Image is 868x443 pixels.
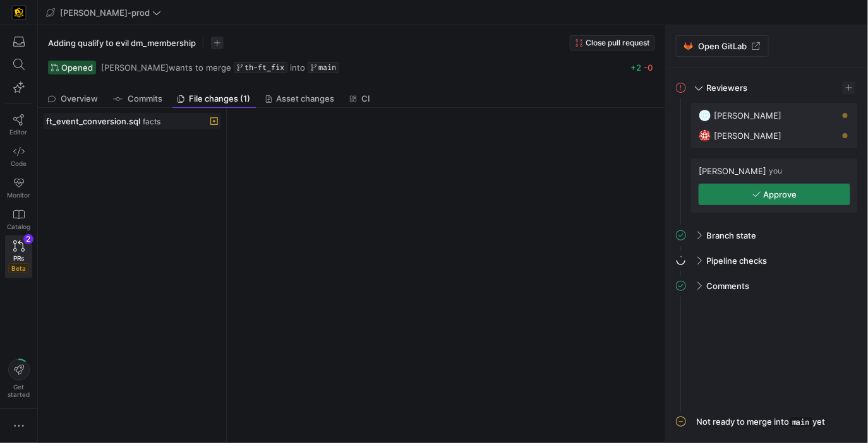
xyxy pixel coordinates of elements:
[630,62,641,73] span: +2
[5,172,32,204] a: Monitor
[570,35,655,50] button: Close pull request
[5,141,32,172] a: Code
[699,166,766,176] span: [PERSON_NAME]
[5,235,32,278] a: PRsBeta2
[60,8,150,18] span: [PERSON_NAME]-prod
[706,83,747,93] span: Reviewers
[699,184,850,205] button: Approve
[8,383,30,398] span: Get started
[234,62,287,73] a: th-ft_fix
[789,416,813,428] span: main
[714,131,781,141] span: [PERSON_NAME]
[8,263,29,273] span: Beta
[361,95,370,103] span: CI
[143,117,160,126] span: facts
[5,354,32,403] button: Getstarted
[698,41,747,51] span: Open GitLab
[128,95,162,103] span: Commits
[769,167,782,175] span: you
[5,109,32,141] a: Editor
[244,63,284,72] span: th-ft_fix
[676,78,858,98] mat-expansion-panel-header: Reviewers
[7,191,30,199] span: Monitor
[308,62,339,73] a: main
[714,110,781,121] span: [PERSON_NAME]
[10,128,28,136] span: Editor
[23,234,33,244] div: 2
[706,230,756,240] span: Branch state
[46,116,140,126] span: ft_event_conversion.sql
[586,38,649,47] span: Close pull request
[676,411,858,433] mat-expansion-panel-header: Not ready to merge intomainyet
[290,62,305,73] span: into
[644,62,653,73] span: -0
[676,225,858,245] mat-expansion-panel-header: Branch state
[277,95,335,103] span: Asset changes
[696,416,826,428] div: Not ready to merge into yet
[13,6,25,19] img: https://storage.googleapis.com/y42-prod-data-exchange/images/uAsz27BndGEK0hZWDFeOjoxA7jCwgK9jE472...
[764,189,797,199] span: Approve
[676,276,858,296] mat-expansion-panel-header: Comments
[706,281,749,291] span: Comments
[43,113,221,129] button: ft_event_conversion.sqlfacts
[13,254,24,262] span: PRs
[5,204,32,235] a: Catalog
[101,62,169,73] span: [PERSON_NAME]
[43,4,164,21] button: [PERSON_NAME]-prod
[676,103,858,225] div: Reviewers
[676,251,858,271] mat-expansion-panel-header: Pipeline checks
[101,62,231,73] span: wants to merge
[676,35,769,57] a: Open GitLab
[61,62,93,73] span: Opened
[61,95,98,103] span: Overview
[5,2,32,23] a: https://storage.googleapis.com/y42-prod-data-exchange/images/uAsz27BndGEK0hZWDFeOjoxA7jCwgK9jE472...
[699,109,711,122] img: https://secure.gravatar.com/avatar/93624b85cfb6a0d6831f1d6e8dbf2768734b96aa2308d2c902a4aae71f619b...
[318,63,336,72] span: main
[48,38,196,48] span: Adding qualify to evil dm_membership
[11,160,27,167] span: Code
[706,256,767,266] span: Pipeline checks
[699,129,711,142] img: https://secure.gravatar.com/avatar/06bbdcc80648188038f39f089a7f59ad47d850d77952c7f0d8c4f0bc45aa9b...
[190,95,251,103] span: File changes (1)
[7,223,30,230] span: Catalog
